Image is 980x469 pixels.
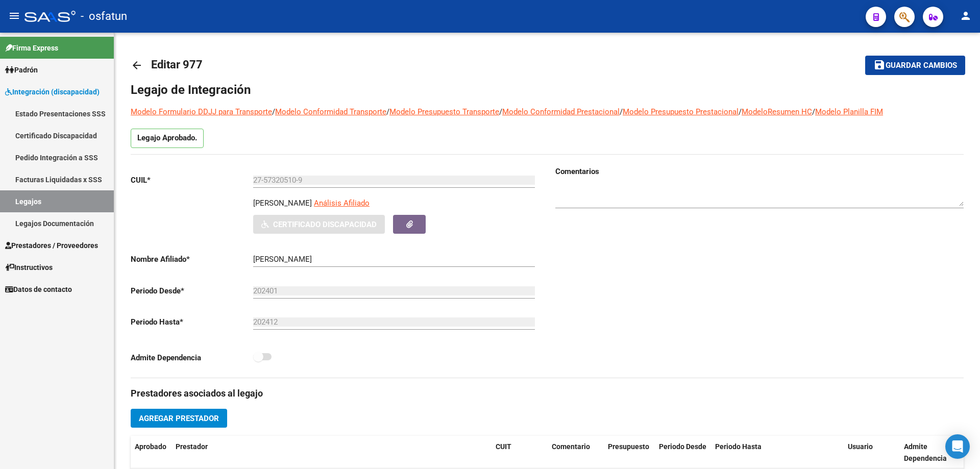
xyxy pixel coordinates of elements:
h1: Legajo de Integración [131,82,964,98]
a: Modelo Planilla FIM [815,107,883,116]
span: - osfatun [81,5,127,28]
span: Firma Express [5,42,58,54]
a: Modelo Conformidad Prestacional [502,107,620,116]
p: Nombre Afiliado [131,254,253,265]
span: Instructivos [5,262,53,273]
span: Guardar cambios [886,61,957,70]
div: Open Intercom Messenger [945,434,970,459]
span: Usuario [848,442,873,451]
mat-icon: menu [8,10,20,22]
button: Agregar Prestador [131,409,227,428]
a: ModeloResumen HC [742,107,812,116]
p: Periodo Desde [131,285,253,297]
a: Modelo Formulario DDJJ para Transporte [131,107,272,116]
h3: Prestadores asociados al legajo [131,386,964,401]
span: CUIT [496,442,511,451]
p: [PERSON_NAME] [253,198,312,209]
span: Periodo Hasta [715,442,762,451]
h3: Comentarios [555,166,964,177]
span: Periodo Desde [659,442,706,451]
mat-icon: person [960,10,972,22]
mat-icon: arrow_back [131,59,143,71]
span: Certificado Discapacidad [273,220,377,229]
a: Modelo Presupuesto Transporte [389,107,499,116]
span: Datos de contacto [5,284,72,295]
span: Prestadores / Proveedores [5,240,98,251]
span: Prestador [176,442,208,451]
p: Admite Dependencia [131,352,253,363]
span: Comentario [552,442,590,451]
p: CUIL [131,175,253,186]
a: Modelo Presupuesto Prestacional [623,107,739,116]
button: Certificado Discapacidad [253,215,385,234]
span: Padrón [5,64,38,76]
span: Admite Dependencia [904,442,947,462]
mat-icon: save [873,59,886,71]
span: Agregar Prestador [139,414,219,423]
span: Integración (discapacidad) [5,86,100,97]
button: Guardar cambios [865,56,965,75]
a: Modelo Conformidad Transporte [275,107,386,116]
span: Análisis Afiliado [314,199,370,208]
span: Presupuesto [608,442,649,451]
p: Periodo Hasta [131,316,253,328]
p: Legajo Aprobado. [131,129,204,148]
span: Editar 977 [151,58,203,71]
span: Aprobado [135,442,166,451]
